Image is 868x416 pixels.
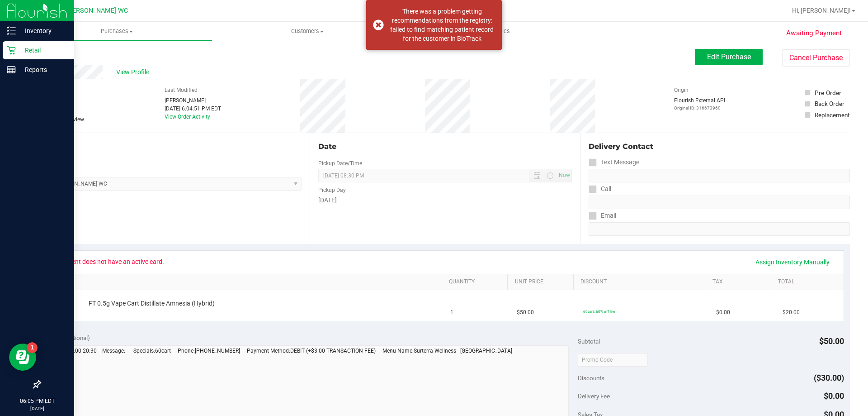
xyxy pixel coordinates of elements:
p: [DATE] [4,405,70,412]
button: Cancel Purchase [782,49,850,67]
span: $50.00 [819,336,844,346]
span: ($30.00) [814,373,844,383]
p: Reports [16,64,70,75]
button: Edit Purchase [695,49,763,65]
div: There was a problem getting recommendations from the registry: failed to find matching patient re... [389,7,495,43]
span: St. [PERSON_NAME] WC [57,7,128,14]
span: Customers [212,27,402,35]
span: $50.00 [517,308,534,317]
div: Replacement [815,110,849,120]
span: Hi, [PERSON_NAME]! [792,7,851,14]
a: Discount [580,278,702,286]
span: Purchases [22,27,212,35]
span: 1 [450,308,453,317]
label: Pickup Date/Time [318,159,362,167]
p: 06:05 PM EDT [4,397,70,405]
label: Call [589,182,611,196]
input: Format: (999) 999-9999 [589,169,850,182]
a: Customers [212,22,402,41]
a: Assign Inventory Manually [750,254,835,270]
inline-svg: Inventory [7,26,16,35]
span: Patient does not have an active card. [55,254,170,269]
label: Pickup Day [318,186,346,194]
label: Last Modified [165,86,198,94]
span: $0.00 [716,308,730,317]
inline-svg: Reports [7,65,16,74]
a: Purchases [22,22,212,41]
div: [DATE] [318,196,571,205]
label: Email [589,209,616,222]
div: Date [318,141,571,152]
span: View Profile [116,67,152,77]
a: Unit Price [515,278,570,286]
span: $0.00 [824,391,844,401]
iframe: Resource center unread badge [27,342,38,353]
a: Total [778,278,833,286]
span: Discounts [578,370,604,386]
div: [DATE] 6:04:51 PM EDT [165,105,221,113]
span: Subtotal [578,338,600,345]
span: Delivery Fee [578,392,610,400]
div: Pre-Order [815,88,841,97]
iframe: Resource center [9,344,36,371]
div: Back Order [815,99,844,108]
div: Location [40,141,302,152]
a: Quantity [449,278,504,286]
inline-svg: Retail [7,46,16,55]
input: Promo Code [578,353,648,367]
label: Text Message [589,156,639,169]
p: Inventory [16,25,70,36]
label: Origin [674,86,689,94]
a: Tax [712,278,768,286]
span: Edit Purchase [707,53,751,61]
span: FT 0.5g Vape Cart Distillate Amnesia (Hybrid) [89,299,215,308]
span: 60cart: 60% off line [583,309,615,314]
p: Retail [16,45,70,56]
div: Flourish External API [674,96,725,111]
a: View Order Activity [165,114,210,120]
div: [PERSON_NAME] [165,96,221,105]
p: Original ID: 316673960 [674,105,725,111]
a: SKU [53,278,438,286]
span: Awaiting Payment [786,28,842,38]
span: $20.00 [783,308,800,317]
div: Delivery Contact [589,141,850,152]
input: Format: (999) 999-9999 [589,196,850,209]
